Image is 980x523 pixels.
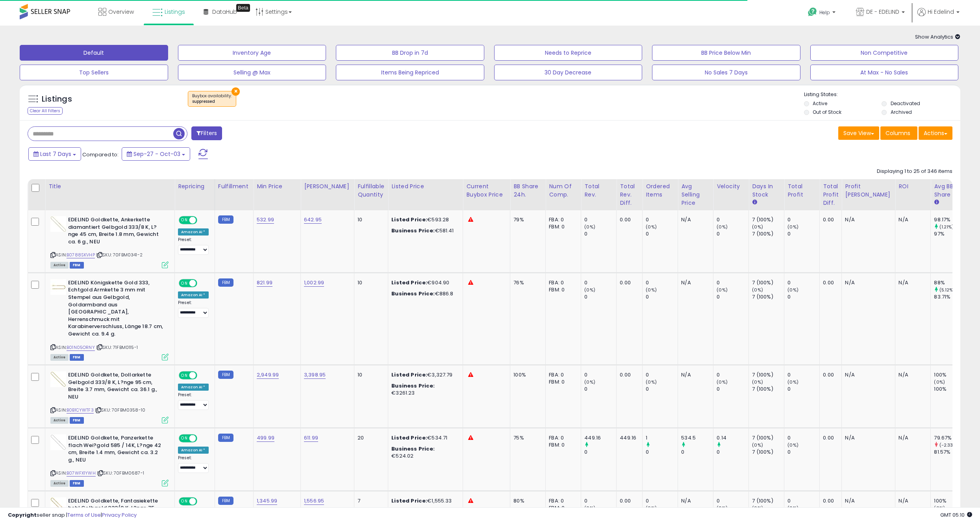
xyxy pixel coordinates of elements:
div: Amazon AI * [178,291,209,299]
div: FBM: 0 [549,286,575,293]
small: Avg BB Share. [934,199,939,206]
button: BB Drop in 7d [336,45,484,61]
div: 10 [358,371,382,378]
div: N/A [845,371,889,378]
small: (0%) [584,224,595,230]
div: ASIN: [50,434,169,486]
div: N/A [845,279,889,286]
div: 0 [787,216,819,223]
small: (5.12%) [939,287,955,293]
a: 611.99 [304,434,318,442]
small: (0%) [584,287,595,293]
div: 0 [717,386,748,393]
a: B07WFX1YWH [67,470,96,477]
div: 10 [358,216,382,223]
div: Velocity [717,182,745,191]
span: FBM [70,354,84,361]
div: €886.8 [391,290,457,297]
span: OFF [196,372,209,379]
small: FBM [218,434,233,442]
div: Listed Price [391,182,459,191]
small: (0%) [646,505,657,511]
span: | SKU: 70FBM0358-10 [95,407,145,413]
small: (0%) [717,224,728,230]
div: Current Buybox Price [466,182,507,199]
div: 0.14 [717,434,748,441]
div: N/A [681,216,707,223]
label: Active [813,100,827,107]
strong: Copyright [8,511,37,519]
small: (-2.33%) [939,442,959,448]
a: Privacy Policy [102,511,137,519]
span: ON [180,372,189,379]
img: 31cGbbIw+hL._SL40_.jpg [50,279,66,295]
div: 7 (100%) [752,216,784,223]
span: Show Analytics [915,33,960,41]
div: Amazon AI * [178,228,209,236]
div: Profit [PERSON_NAME] [845,182,892,199]
div: 0 [646,293,678,300]
a: B0B1CYWTF3 [67,407,94,414]
span: All listings currently available for purchase on Amazon [50,417,69,424]
div: 7 (100%) [752,434,784,441]
button: Last 7 Days [28,147,81,161]
a: Hi Edelind [917,8,960,26]
a: 1,002.99 [304,279,324,287]
div: Avg BB Share [934,182,963,199]
button: Needs to Reprice [494,45,643,61]
div: €3,327.79 [391,371,457,378]
div: 100% [934,386,966,393]
div: N/A [845,434,889,441]
span: Compared to: [82,151,119,158]
div: Total Profit Diff. [823,182,838,207]
div: 0 [584,216,616,223]
a: Help [802,1,843,26]
span: Columns [886,129,910,137]
small: FBM [218,497,233,505]
small: FBM [218,278,233,287]
b: Listed Price: [391,371,427,378]
small: (0%) [787,505,798,511]
span: OFF [196,280,209,286]
div: suppressed [192,99,232,104]
div: Num of Comp. [549,182,578,199]
button: Filters [191,126,222,140]
small: (0%) [787,287,798,293]
small: (0%) [934,379,945,385]
small: (0%) [752,287,763,293]
button: Columns [880,126,917,140]
div: 0 [717,497,748,504]
img: 31PlaEmjOZL._SL40_.jpg [50,216,66,232]
span: DE - EDELIND [866,8,899,16]
div: N/A [898,371,924,378]
div: Amazon AI * [178,384,209,391]
div: FBA: 0 [549,371,575,378]
div: 0 [717,216,748,223]
small: (0%) [752,505,763,511]
div: 100% [934,371,966,378]
b: Business Price: [391,227,435,234]
div: FBM: 0 [549,223,575,230]
span: All listings currently available for purchase on Amazon [50,480,69,487]
a: 499.99 [257,434,274,442]
small: (0%) [717,505,728,511]
div: 0 [681,449,713,456]
button: Items Being Repriced [336,65,484,80]
span: ON [180,217,189,224]
div: 0 [584,293,616,300]
div: 0.00 [823,434,836,441]
span: FBM [70,480,84,487]
div: Preset: [178,392,209,410]
div: 7 (100%) [752,279,784,286]
small: (0%) [584,505,595,511]
div: BB Share 24h. [513,182,542,199]
div: 1 [646,434,678,441]
span: ON [180,498,189,505]
small: (0%) [584,379,595,385]
div: 75% [513,434,539,441]
button: 30 Day Decrease [494,65,643,80]
small: (0%) [787,379,798,385]
b: EDELIND Goldkette, Dollarkette Gelbgold 333/8 K, L?nge 95 cm, Breite 3.7 mm, Gewicht ca. 36.1 g.,... [68,371,164,402]
span: All listings currently available for purchase on Amazon [50,262,69,269]
div: FBA: 0 [549,434,575,441]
